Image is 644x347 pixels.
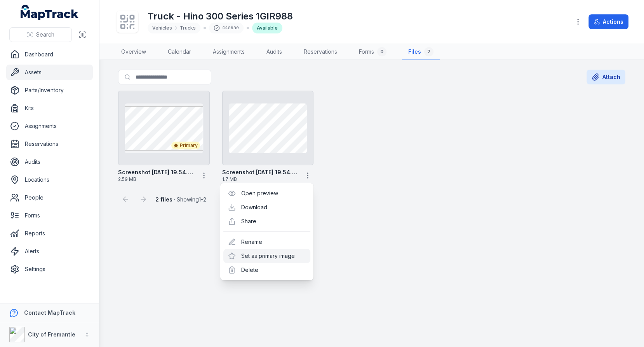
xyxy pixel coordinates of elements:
a: Kits [6,100,93,116]
div: Delete [223,263,310,277]
a: Forms0 [353,44,393,60]
div: Set as primary image [223,249,310,263]
span: · Showing 1 - 2 [155,196,206,203]
div: Primary [171,142,200,149]
span: Search [36,31,54,39]
span: 1.7 MB [222,176,299,182]
button: Attach [587,70,625,84]
div: 44e9ae [209,23,244,33]
a: Assets [6,65,93,80]
span: Trucks [180,25,196,31]
a: Alerts [6,244,93,259]
a: Download [241,203,267,211]
a: Parts/Inventory [6,82,93,98]
strong: Screenshot [DATE] 19.54.05 [118,168,195,176]
div: Open preview [223,186,310,200]
div: Rename [223,235,310,249]
strong: Screenshot [DATE] 19.54.00 [222,168,299,176]
span: Vehicles [152,25,172,31]
span: 2.59 MB [118,176,195,182]
a: People [6,190,93,205]
div: Share [223,214,310,228]
strong: City of Fremantle [28,331,75,338]
div: 0 [377,47,386,56]
a: Assignments [6,118,93,134]
div: Available [252,23,282,33]
a: Overview [115,44,152,60]
a: Reports [6,226,93,241]
a: Reservations [298,44,343,60]
a: Calendar [162,44,197,60]
a: MapTrack [21,5,79,20]
a: Assignments [207,44,251,60]
button: Actions [588,14,628,29]
a: Audits [260,44,288,60]
button: Search [9,27,72,42]
a: Reservations [6,136,93,152]
a: Locations [6,172,93,188]
h1: Truck - Hino 300 Series 1GIR988 [148,10,293,23]
a: Settings [6,261,93,277]
strong: Contact MapTrack [24,309,75,316]
a: Forms [6,208,93,223]
a: Dashboard [6,47,93,62]
a: Audits [6,154,93,170]
a: Files2 [402,44,440,60]
strong: 2 files [155,196,172,203]
div: 2 [424,47,433,56]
